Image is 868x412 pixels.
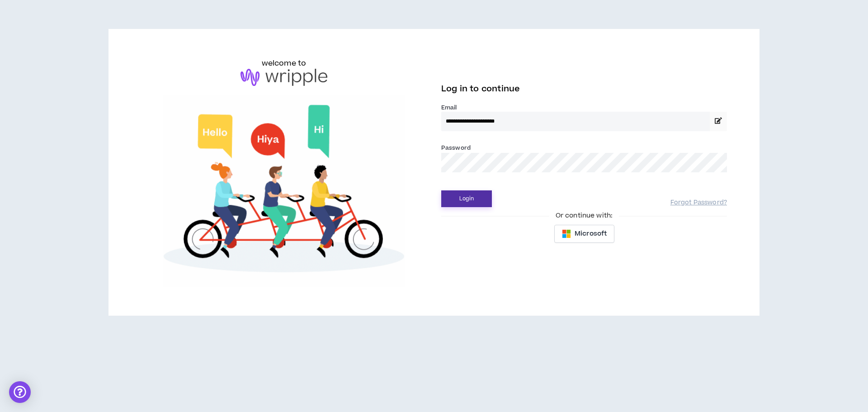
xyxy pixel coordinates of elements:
[549,211,619,221] span: Or continue with:
[441,104,727,112] label: Email
[441,190,492,207] button: Login
[9,381,31,403] div: Open Intercom Messenger
[241,69,327,86] img: logo-brand.png
[575,229,607,239] span: Microsoft
[670,199,727,207] a: Forgot Password?
[441,83,520,95] span: Log in to continue
[441,144,471,152] label: Password
[141,95,427,287] img: Welcome to Wripple
[262,58,307,69] h6: welcome to
[554,225,614,243] button: Microsoft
